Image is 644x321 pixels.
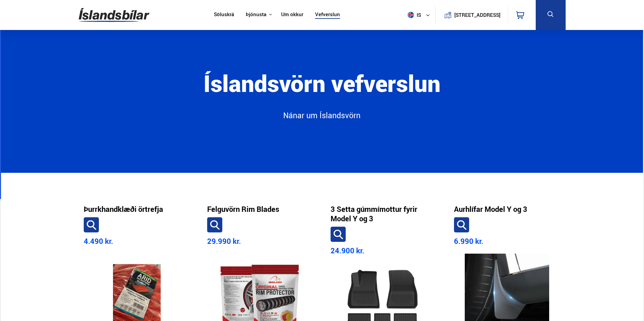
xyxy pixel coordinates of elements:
span: 29.990 kr. [207,236,241,246]
a: Nánar um Íslandsvörn [176,110,468,127]
a: Aurhlífar Model Y og 3 [454,204,527,214]
span: 6.990 kr. [454,236,483,246]
img: G0Ugv5HjCgRt.svg [79,4,149,26]
a: Vefverslun [315,11,340,19]
span: 24.900 kr. [331,246,364,255]
span: 4.490 kr. [84,236,113,246]
a: Um okkur [281,11,303,19]
a: Söluskrá [214,11,234,19]
a: Felguvörn Rim Blades [207,204,279,214]
a: [STREET_ADDRESS] [439,5,504,25]
button: is [405,5,435,25]
button: Þjónusta [246,11,266,18]
button: Opna LiveChat spjallviðmót [5,3,26,23]
a: Þurrkhandklæði örtrefja [84,204,163,214]
button: [STREET_ADDRESS] [457,12,498,18]
img: svg+xml;base64,PHN2ZyB4bWxucz0iaHR0cDovL3d3dy53My5vcmcvMjAwMC9zdmciIHdpZHRoPSI1MTIiIGhlaWdodD0iNT... [408,12,414,18]
h1: Íslandsvörn vefverslun [139,70,504,110]
a: 3 Setta gúmmímottur fyrir Model Y og 3 [331,204,437,223]
span: is [405,12,422,18]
